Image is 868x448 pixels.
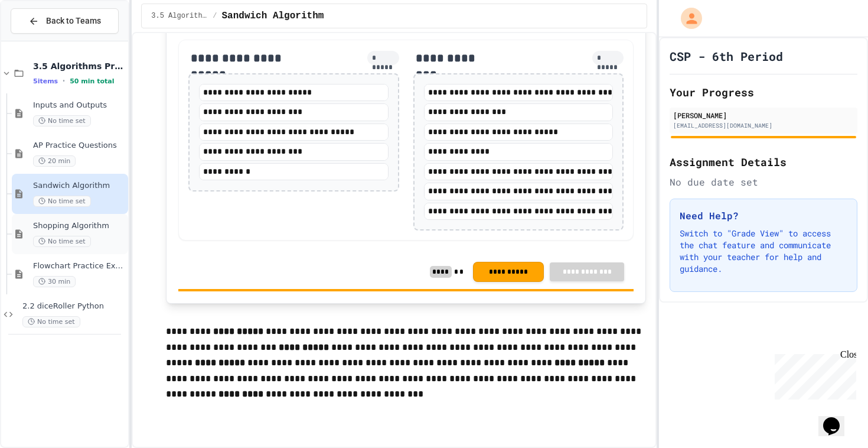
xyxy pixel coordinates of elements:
span: 20 min [33,155,76,167]
span: 5 items [33,77,58,85]
span: No time set [33,236,91,247]
iframe: chat widget [770,349,856,400]
div: [EMAIL_ADDRESS][DOMAIN_NAME] [673,121,854,130]
span: 2.2 diceRoller Python [22,301,126,311]
span: 3.5 Algorithms Practice [33,61,126,72]
div: No due date set [670,175,857,189]
span: 30 min [33,276,76,287]
span: No time set [22,316,80,327]
div: Chat with us now!Close [5,5,81,75]
span: Sandwich Algorithm [222,9,324,23]
span: 3.5 Algorithms Practice [151,11,208,21]
h3: Need Help? [680,209,847,223]
h1: CSP - 6th Period [670,48,783,64]
h2: Assignment Details [670,154,857,170]
span: 50 min total [70,77,114,85]
span: Shopping Algorithm [33,221,126,231]
span: No time set [33,115,91,126]
div: [PERSON_NAME] [673,110,854,121]
span: / [213,11,217,21]
h2: Your Progress [670,84,857,100]
span: AP Practice Questions [33,141,126,151]
span: Flowchart Practice Exercises [33,261,126,271]
span: • [63,76,65,86]
span: Back to Teams [46,15,101,27]
p: Switch to "Grade View" to access the chat feature and communicate with your teacher for help and ... [680,228,847,275]
button: Back to Teams [11,8,119,34]
span: Sandwich Algorithm [33,181,126,191]
iframe: chat widget [818,401,856,436]
div: My Account [668,5,705,32]
span: Inputs and Outputs [33,100,126,111]
span: No time set [33,196,91,207]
